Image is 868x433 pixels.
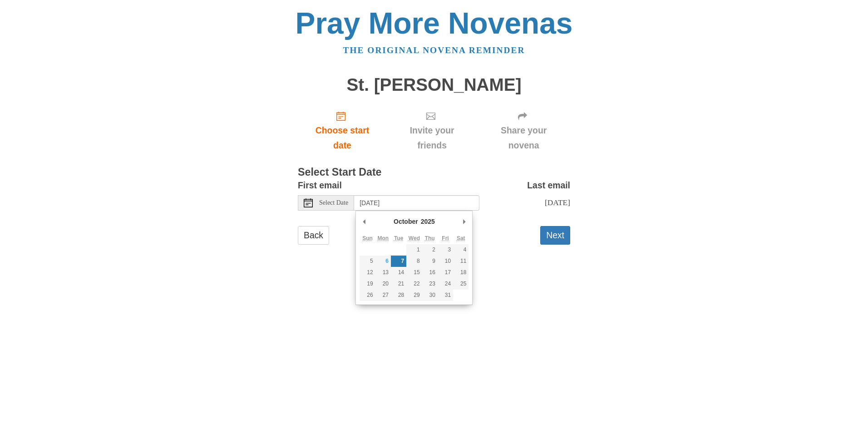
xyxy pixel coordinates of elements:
button: 1 [406,244,422,256]
button: 10 [438,256,453,267]
abbr: Friday [442,235,449,241]
button: 20 [375,278,391,290]
abbr: Sunday [362,235,373,241]
button: 8 [406,256,422,267]
button: 13 [375,267,391,278]
abbr: Tuesday [394,235,403,241]
h3: Select Start Date [298,167,570,178]
button: 14 [391,267,406,278]
button: 19 [360,278,375,290]
abbr: Thursday [425,235,435,241]
button: Next [540,226,570,245]
span: Share your novena [486,123,561,153]
a: Choose start date [298,103,387,157]
button: 5 [360,256,375,267]
button: 21 [391,278,406,290]
button: 16 [422,267,438,278]
button: 2 [422,244,438,256]
abbr: Monday [378,235,389,241]
a: Back [298,226,329,245]
button: 26 [360,290,375,301]
a: The original novena reminder [343,45,525,55]
label: Last email [527,178,570,193]
div: Click "Next" to confirm your start date first. [477,103,570,157]
button: 18 [453,267,469,278]
button: 23 [422,278,438,290]
button: 12 [360,267,375,278]
button: 31 [438,290,453,301]
label: First email [298,178,342,193]
span: Choose start date [307,123,378,153]
div: October [392,215,419,228]
abbr: Wednesday [409,235,420,241]
button: Previous Month [360,215,369,228]
button: 9 [422,256,438,267]
button: 6 [375,256,391,267]
div: 2025 [419,215,436,228]
button: 25 [453,278,469,290]
button: 17 [438,267,453,278]
div: Click "Next" to confirm your start date first. [387,103,477,157]
button: 29 [406,290,422,301]
button: 11 [453,256,469,267]
span: Select Date [319,200,348,206]
button: Next Month [459,215,469,228]
button: 15 [406,267,422,278]
button: 22 [406,278,422,290]
h1: St. [PERSON_NAME] [298,75,570,95]
button: 30 [422,290,438,301]
button: 7 [391,256,406,267]
a: Pray More Novenas [296,6,573,40]
span: Invite your friends [396,123,468,153]
input: Use the arrow keys to pick a date [354,195,479,211]
button: 27 [375,290,391,301]
button: 24 [438,278,453,290]
button: 3 [438,244,453,256]
button: 4 [453,244,469,256]
abbr: Saturday [457,235,465,241]
span: [DATE] [545,198,570,207]
button: 28 [391,290,406,301]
